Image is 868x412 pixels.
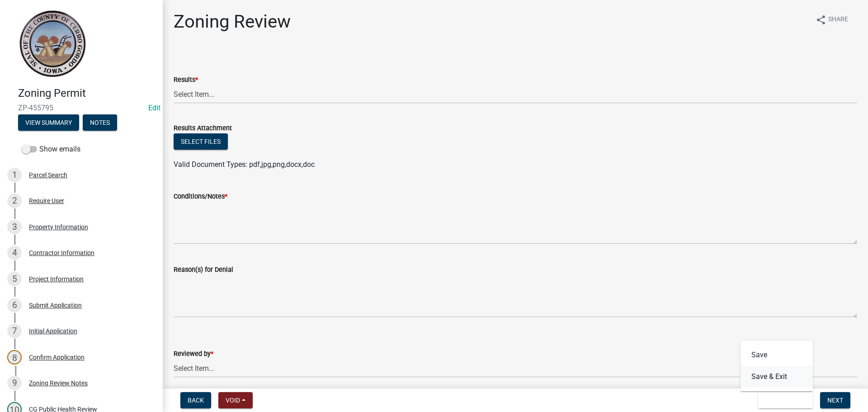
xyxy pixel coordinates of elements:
div: Contractor Information [29,250,94,256]
label: Show emails [22,144,80,155]
span: Save & Exit [765,397,800,404]
button: Notes [83,114,117,131]
button: Select files [174,133,228,150]
button: Next [820,392,850,408]
div: Save & Exit [741,341,813,391]
div: Confirm Application [29,354,85,360]
label: Conditions/Notes [174,194,227,200]
wm-modal-confirm: Summary [18,119,79,127]
div: Submit Application [29,302,82,308]
div: Zoning Review Notes [29,380,88,386]
wm-modal-confirm: Edit Application Number [148,104,160,112]
div: 8 [7,350,22,365]
div: 7 [7,324,22,338]
button: Back [180,392,211,408]
button: Save & Exit [741,366,813,388]
a: Edit [148,104,160,112]
h1: Zoning Review [174,11,291,33]
div: 2 [7,194,22,208]
span: ZP-455795 [18,104,145,112]
button: Void [218,392,253,408]
div: Require User [29,198,64,204]
span: Share [828,14,848,25]
button: Save & Exit [758,392,813,408]
span: Void [226,397,240,404]
div: 3 [7,220,22,234]
label: Reviewed by [174,351,213,357]
h4: Zoning Permit [18,87,156,100]
label: Results Attachment [174,125,232,132]
span: Valid Document Types: pdf,jpg,png,docx,doc [174,160,315,169]
div: Project Information [29,276,84,282]
div: 1 [7,168,22,182]
div: 5 [7,272,22,286]
div: 4 [7,246,22,260]
div: Parcel Search [29,172,67,178]
div: Property Information [29,224,88,230]
wm-modal-confirm: Notes [83,119,117,127]
img: Cerro Gordo County, Iowa [18,9,86,77]
i: share [816,14,826,25]
button: View Summary [18,114,79,131]
label: Results [174,77,198,83]
span: Back [188,397,204,404]
button: Save [741,344,813,366]
div: 6 [7,298,22,313]
div: Initial Application [29,328,77,334]
div: 9 [7,376,22,390]
span: Next [827,397,843,404]
label: Reason(s) for Denial [174,267,233,273]
button: shareShare [808,11,855,28]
